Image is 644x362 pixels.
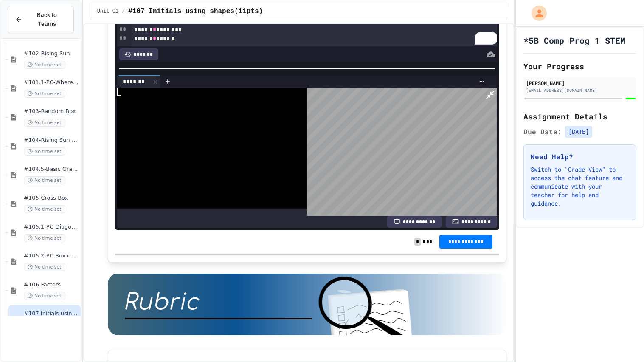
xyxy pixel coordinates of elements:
[531,165,629,208] p: Switch to "Grade View" to access the chat feature and communicate with your teacher for help and ...
[24,108,79,115] span: #103-Random Box
[24,119,65,127] span: No time set
[523,60,636,72] h2: Your Progress
[24,79,79,86] span: #101.1-PC-Where am I?
[8,6,74,33] button: Back to Teams
[24,223,79,231] span: #105.1-PC-Diagonal line
[523,3,549,23] div: My Account
[523,110,636,122] h2: Assignment Details
[24,292,65,300] span: No time set
[565,126,592,138] span: [DATE]
[24,252,79,260] span: #105.2-PC-Box on Box
[128,6,263,17] span: #107 Initials using shapes(11pts)
[24,263,65,271] span: No time set
[24,50,79,57] span: #102-Rising Sun
[24,137,79,144] span: #104-Rising Sun Plus
[24,176,65,184] span: No time set
[24,195,79,202] span: #105-Cross Box
[523,34,625,46] h1: *5B Comp Prog 1 STEM
[523,127,562,137] span: Due Date:
[28,11,67,28] span: Back to Teams
[531,152,629,162] h3: Need Help?
[24,147,65,156] span: No time set
[526,87,634,93] div: [EMAIL_ADDRESS][DOMAIN_NAME]
[24,90,65,98] span: No time set
[24,310,79,317] span: #107 Initials using shapes(11pts)
[24,205,65,213] span: No time set
[526,79,634,87] div: [PERSON_NAME]
[24,61,65,69] span: No time set
[122,8,125,15] span: /
[24,234,65,242] span: No time set
[24,166,79,173] span: #104.5-Basic Graphics Review
[97,8,118,15] span: Unit 01
[24,281,79,288] span: #106-Factors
